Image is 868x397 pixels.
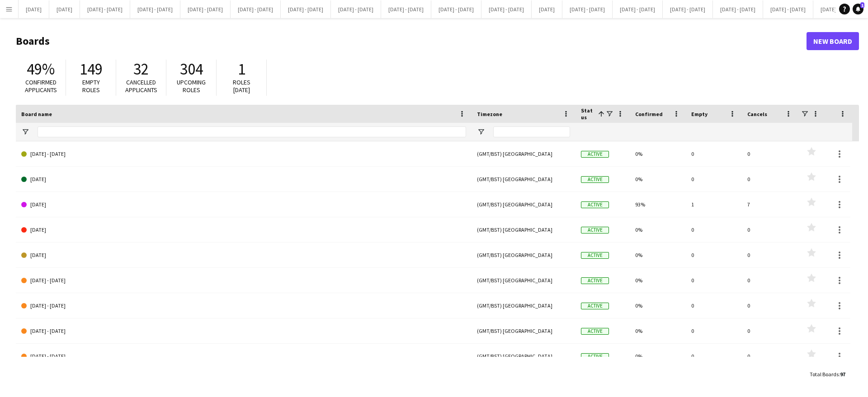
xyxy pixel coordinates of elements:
[21,293,466,318] a: [DATE] - [DATE]
[16,34,807,48] h1: Boards
[742,293,798,318] div: 0
[630,217,686,242] div: 0%
[472,167,576,191] div: (GMT/BST) [GEOGRAPHIC_DATA]
[238,59,245,79] span: 1
[233,78,250,94] span: Roles [DATE]
[82,78,100,94] span: Empty roles
[630,167,686,191] div: 0%
[630,268,686,293] div: 0%
[472,243,576,267] div: (GMT/BST) [GEOGRAPHIC_DATA]
[840,371,845,378] span: 97
[80,59,103,79] span: 149
[493,126,570,137] input: Timezone Filter Input
[431,0,481,18] button: [DATE] - [DATE]
[472,318,576,343] div: (GMT/BST) [GEOGRAPHIC_DATA]
[133,59,149,79] span: 32
[281,0,331,18] button: [DATE] - [DATE]
[581,328,609,335] span: Active
[472,141,576,166] div: (GMT/BST) [GEOGRAPHIC_DATA]
[581,151,609,158] span: Active
[21,167,466,192] a: [DATE]
[21,318,466,344] a: [DATE] - [DATE]
[581,107,594,121] span: Status
[713,0,763,18] button: [DATE] - [DATE]
[581,303,609,309] span: Active
[810,365,845,383] div: :
[581,201,609,208] span: Active
[21,344,466,369] a: [DATE] - [DATE]
[810,371,839,378] span: Total Boards
[742,344,798,369] div: 0
[663,0,713,18] button: [DATE] - [DATE]
[742,217,798,242] div: 0
[177,78,206,94] span: Upcoming roles
[581,277,609,284] span: Active
[763,0,813,18] button: [DATE] - [DATE]
[686,192,742,217] div: 1
[125,78,157,94] span: Cancelled applicants
[686,293,742,318] div: 0
[742,268,798,293] div: 0
[860,2,864,8] span: 1
[331,0,381,18] button: [DATE] - [DATE]
[630,141,686,166] div: 0%
[742,318,798,343] div: 0
[630,243,686,267] div: 0%
[21,268,466,293] a: [DATE] - [DATE]
[581,353,609,360] span: Active
[472,293,576,318] div: (GMT/BST) [GEOGRAPHIC_DATA]
[21,192,466,217] a: [DATE]
[21,128,29,136] button: Open Filter Menu
[21,217,466,243] a: [DATE]
[686,344,742,369] div: 0
[381,0,431,18] button: [DATE] - [DATE]
[747,111,767,117] span: Cancels
[581,252,609,259] span: Active
[853,4,863,14] a: 1
[231,0,281,18] button: [DATE] - [DATE]
[686,243,742,267] div: 0
[49,0,80,18] button: [DATE]
[691,111,708,117] span: Empty
[630,192,686,217] div: 93%
[581,176,609,183] span: Active
[21,243,466,268] a: [DATE]
[481,0,532,18] button: [DATE] - [DATE]
[686,268,742,293] div: 0
[477,111,502,117] span: Timezone
[532,0,562,18] button: [DATE]
[472,217,576,242] div: (GMT/BST) [GEOGRAPHIC_DATA]
[472,192,576,217] div: (GMT/BST) [GEOGRAPHIC_DATA]
[686,318,742,343] div: 0
[562,0,613,18] button: [DATE] - [DATE]
[686,167,742,191] div: 0
[80,0,130,18] button: [DATE] - [DATE]
[477,128,485,136] button: Open Filter Menu
[21,141,466,167] a: [DATE] - [DATE]
[472,344,576,369] div: (GMT/BST) [GEOGRAPHIC_DATA]
[742,243,798,267] div: 0
[635,111,663,117] span: Confirmed
[180,59,203,79] span: 304
[807,32,859,50] a: New Board
[742,167,798,191] div: 0
[472,268,576,293] div: (GMT/BST) [GEOGRAPHIC_DATA]
[630,318,686,343] div: 0%
[686,217,742,242] div: 0
[581,227,609,234] span: Active
[686,141,742,166] div: 0
[630,293,686,318] div: 0%
[27,59,55,79] span: 49%
[19,0,49,18] button: [DATE]
[742,192,798,217] div: 7
[130,0,180,18] button: [DATE] - [DATE]
[38,126,466,137] input: Board name Filter Input
[813,0,863,18] button: [DATE] - [DATE]
[25,78,57,94] span: Confirmed applicants
[742,141,798,166] div: 0
[613,0,663,18] button: [DATE] - [DATE]
[180,0,231,18] button: [DATE] - [DATE]
[630,344,686,369] div: 0%
[21,111,52,117] span: Board name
